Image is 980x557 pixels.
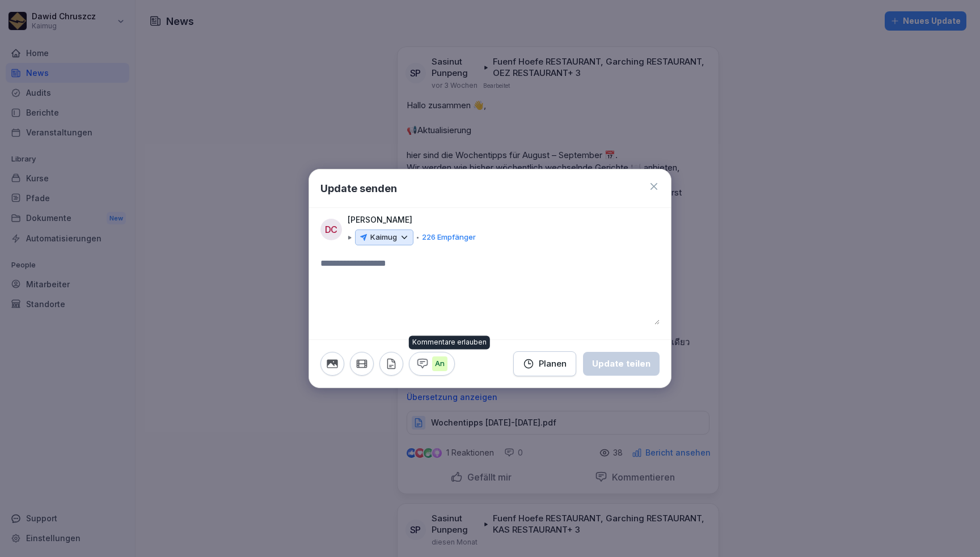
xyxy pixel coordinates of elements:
p: [PERSON_NAME] [348,214,412,226]
p: Kommentare erlauben [412,338,487,347]
h1: Update senden [320,181,397,196]
div: DC [320,219,342,240]
div: Planen [523,358,567,370]
div: Update teilen [592,358,650,370]
button: Planen [513,351,576,376]
button: An [409,352,455,376]
button: Update teilen [583,352,660,376]
p: An [432,356,447,371]
p: 226 Empfänger [422,232,476,243]
p: Kaimug [370,232,397,243]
